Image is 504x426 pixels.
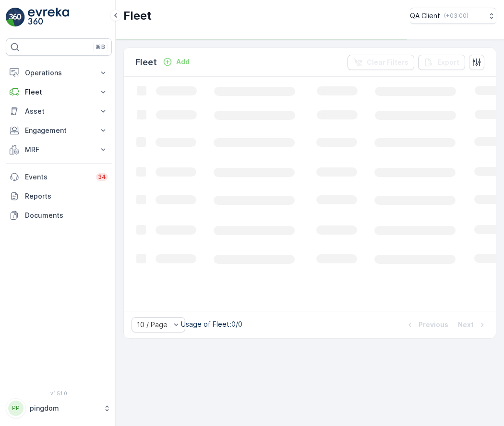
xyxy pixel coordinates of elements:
[410,8,496,24] button: QA Client(+03:00)
[444,12,468,20] p: ( +03:00 )
[98,173,106,181] p: 34
[176,57,190,67] p: Add
[25,126,93,135] p: Engagement
[135,56,157,69] p: Fleet
[410,11,440,21] p: QA Client
[404,319,449,331] button: Previous
[6,187,112,206] a: Reports
[6,398,112,418] button: PPpingdom
[457,319,488,331] button: Next
[367,58,408,67] p: Clear Filters
[437,58,459,67] p: Export
[181,319,242,329] p: Usage of Fleet : 0/0
[159,56,193,68] button: Add
[6,83,112,102] button: Fleet
[6,390,112,396] span: v 1.51.0
[418,55,465,70] button: Export
[6,167,112,187] a: Events34
[25,145,93,154] p: MRF
[25,68,93,78] p: Operations
[419,320,448,330] p: Previous
[6,121,112,140] button: Engagement
[458,320,474,330] p: Next
[6,206,112,225] a: Documents
[25,87,93,97] p: Fleet
[28,8,69,27] img: logo_light-DOdMpM7g.png
[123,8,152,24] p: Fleet
[25,106,93,116] p: Asset
[25,191,108,201] p: Reports
[30,403,98,413] p: pingdom
[25,211,108,220] p: Documents
[6,8,25,27] img: logo
[6,63,112,83] button: Operations
[6,140,112,159] button: MRF
[96,43,105,51] p: ⌘B
[6,102,112,121] button: Asset
[348,55,414,70] button: Clear Filters
[8,401,24,416] div: PP
[25,172,90,182] p: Events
